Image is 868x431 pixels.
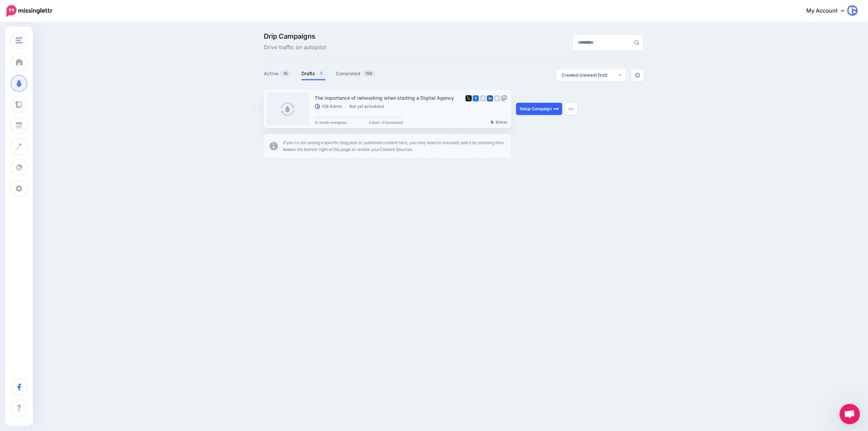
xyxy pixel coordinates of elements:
[336,70,376,78] a: Completed158
[16,37,22,43] img: menu.png
[380,147,412,152] a: Content Sources
[466,95,472,101] img: twitter-square.png
[283,139,506,153] p: If you're not seeing a specific blog post or published content here, you may need to manually add...
[264,70,291,78] a: Active15
[516,103,562,115] a: Setup Campaign
[264,43,326,52] span: Drive traffic on autopilot
[280,70,291,77] span: 15
[270,142,278,150] img: info-circle-grey.png
[556,69,626,81] button: Created (newest first)
[494,95,500,101] img: google_business-grey-square.png
[496,120,498,124] b: 0
[315,104,346,109] li: iOB Admin
[362,70,376,77] span: 158
[473,95,479,101] img: facebook-square.png
[840,404,860,424] div: Open chat
[301,70,325,78] a: Drafts1
[6,5,52,17] img: Missinglettr
[315,94,463,102] div: The importance of networking when starting a Digital Agency
[480,95,486,101] img: instagram-grey-square.png
[491,120,507,124] div: Clicks
[317,70,325,77] span: 1
[315,121,347,124] span: 12 month evergreen
[501,95,507,101] img: mastodon-grey-square.png
[369,121,403,124] span: 0 Sent / 0 Scheduled
[635,73,640,78] img: settings-grey.png
[491,120,494,124] img: pointer-grey-darker.png
[634,40,639,45] img: search-grey-6.png
[553,106,559,112] img: arrow-long-right-white.png
[568,108,574,110] img: dots.png
[349,104,387,109] li: Not yet scheduled
[561,72,618,78] div: Created (newest first)
[800,3,858,19] a: My Account
[264,33,326,40] span: Drip Campaigns
[283,140,504,152] b: + icon
[487,95,493,101] img: linkedin-square.png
